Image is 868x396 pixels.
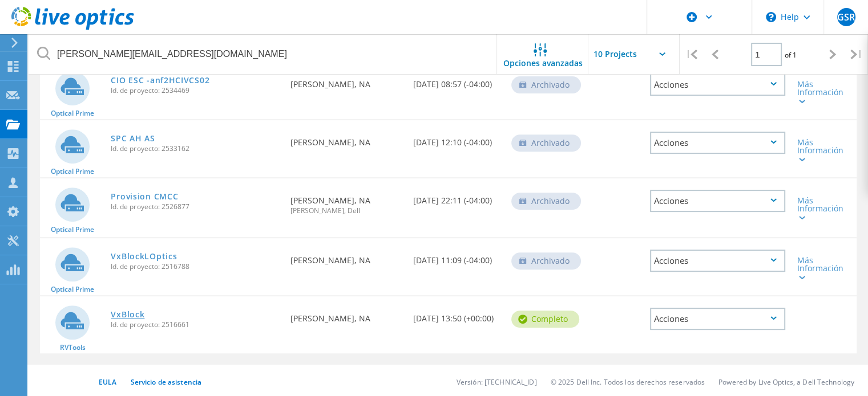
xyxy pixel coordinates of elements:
a: VxBlockLOptics [111,252,177,260]
div: Archivado [511,193,581,210]
span: [PERSON_NAME], Dell [290,207,402,214]
svg: \n [766,12,776,22]
div: Acciones [650,308,786,330]
div: [PERSON_NAME], NA [285,238,407,276]
a: VxBlock [111,311,144,319]
div: [PERSON_NAME], NA [285,178,407,226]
span: Optical Prime [51,226,94,233]
div: Más Información [797,197,850,221]
a: Live Optics Dashboard [11,24,134,32]
div: Archivado [511,76,581,93]
a: Servicio de asistencia [130,377,201,387]
div: | [680,34,703,75]
li: © 2025 Dell Inc. Todos los derechos reservados [551,377,705,387]
div: Acciones [650,250,786,272]
span: GSR [837,13,855,22]
div: Más Información [797,256,850,280]
div: [PERSON_NAME], NA [285,296,407,334]
span: RVTools [60,344,86,351]
span: of 1 [785,50,797,60]
span: Id. de proyecto: 2516788 [111,263,279,270]
span: Id. de proyecto: 2533162 [111,145,279,152]
a: EULA [99,377,116,387]
span: Opciones avanzadas [503,59,583,67]
div: Archivado [511,134,581,152]
a: CIO ESC -anf2HCIVCS02 [111,76,209,84]
div: [DATE] 12:10 (-04:00) [407,120,506,158]
div: [PERSON_NAME], NA [285,120,407,158]
div: [DATE] 13:50 (+00:00) [407,296,506,334]
span: Id. de proyecto: 2534469 [111,87,279,94]
div: Acciones [650,74,786,96]
div: completo [511,311,579,328]
li: Versión: [TECHNICAL_ID] [457,377,537,387]
div: | [845,34,868,75]
div: [PERSON_NAME], NA [285,62,407,100]
span: Optical Prime [51,168,94,175]
div: [DATE] 11:09 (-04:00) [407,238,506,276]
span: Id. de proyecto: 2526877 [111,203,279,210]
div: Acciones [650,132,786,154]
a: SPC AH AS [111,134,155,142]
div: [DATE] 08:57 (-04:00) [407,62,506,100]
div: Más Información [797,138,850,162]
span: Optical Prime [51,286,94,293]
div: Archivado [511,252,581,270]
input: Buscar proyectos por nombre, propietario, ID, empresa, etc. [29,34,498,74]
div: Acciones [650,190,786,212]
li: Powered by Live Optics, a Dell Technology [718,377,854,387]
span: Optical Prime [51,110,94,117]
a: Provision CMCC [111,193,178,201]
span: Id. de proyecto: 2516661 [111,321,279,328]
div: [DATE] 22:11 (-04:00) [407,178,506,216]
div: Más Información [797,80,850,104]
